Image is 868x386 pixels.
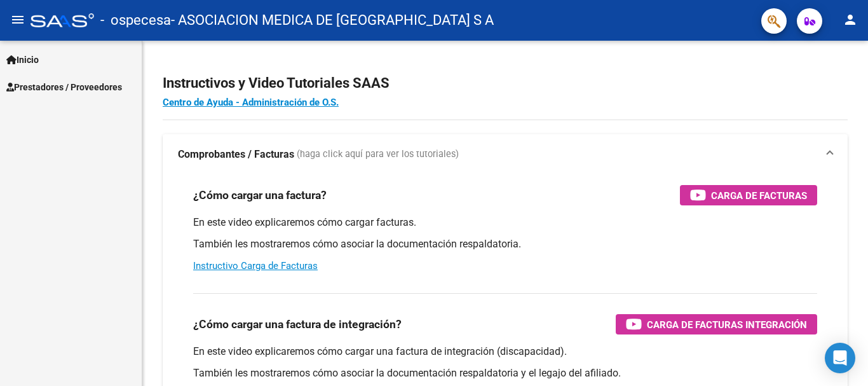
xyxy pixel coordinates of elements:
[825,343,855,373] div: Open Intercom Messenger
[163,134,848,175] mat-expansion-panel-header: Comprobantes / Facturas (haga click aquí para ver los tutoriales)
[193,216,817,230] p: En este video explicaremos cómo cargar facturas.
[6,53,39,67] span: Inicio
[171,6,494,34] span: - ASOCIACION MEDICA DE [GEOGRAPHIC_DATA] S A
[711,188,807,203] span: Carga de Facturas
[193,237,817,251] p: También les mostraremos cómo asociar la documentación respaldatoria.
[193,260,318,272] a: Instructivo Carga de Facturas
[647,317,807,333] span: Carga de Facturas Integración
[6,80,122,94] span: Prestadores / Proveedores
[297,148,459,162] span: (haga click aquí para ver los tutoriales)
[193,366,817,380] p: También les mostraremos cómo asociar la documentación respaldatoria y el legajo del afiliado.
[616,314,817,334] button: Carga de Facturas Integración
[680,185,817,205] button: Carga de Facturas
[843,12,858,27] mat-icon: person
[163,71,848,95] h2: Instructivos y Video Tutoriales SAAS
[100,6,171,34] span: - ospecesa
[193,345,817,359] p: En este video explicaremos cómo cargar una factura de integración (discapacidad).
[178,148,294,162] strong: Comprobantes / Facturas
[193,186,327,204] h3: ¿Cómo cargar una factura?
[163,97,339,108] a: Centro de Ayuda - Administración de O.S.
[10,12,25,27] mat-icon: menu
[193,315,402,333] h3: ¿Cómo cargar una factura de integración?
